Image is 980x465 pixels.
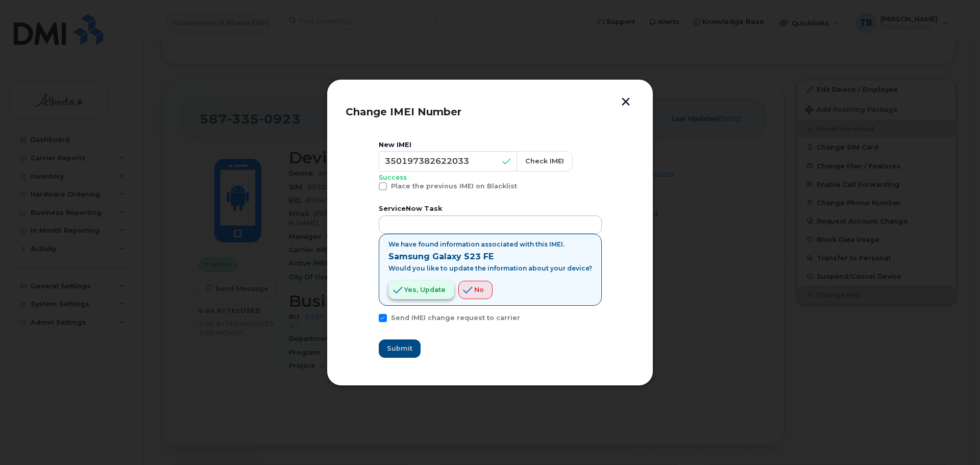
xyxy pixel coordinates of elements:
[388,252,494,261] strong: Samsung Galaxy S23 FE
[388,281,454,299] button: Yes, update
[517,151,573,172] button: Check IMEI
[387,344,412,353] span: Submit
[458,281,493,299] button: No
[379,205,602,212] label: ServiceNow Task
[391,182,517,190] span: Place the previous IMEI on Blacklist
[388,240,592,249] p: We have found information associated with this IMEI.
[379,141,602,149] div: New IMEI
[346,106,461,118] span: Change IMEI Number
[366,182,372,187] input: Place the previous IMEI on Blacklist
[366,314,372,319] input: Send IMEI change request to carrier
[379,174,602,182] p: Success
[388,264,592,273] p: Would you like to update the information about your device?
[379,339,421,358] button: Submit
[391,314,520,322] span: Send IMEI change request to carrier
[404,285,446,295] span: Yes, update
[474,285,484,295] span: No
